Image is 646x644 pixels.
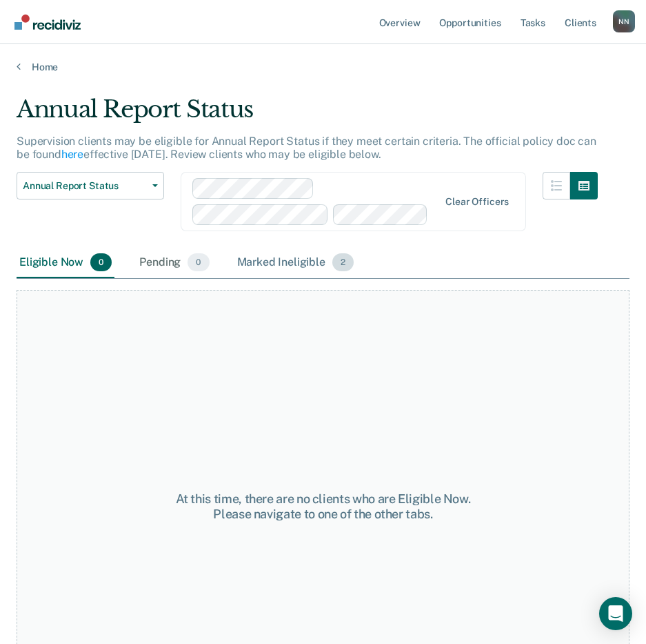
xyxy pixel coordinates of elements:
[170,491,476,521] div: At this time, there are no clients who are Eligible Now. Please navigate to one of the other tabs.
[17,61,629,73] a: Home
[14,14,81,30] img: Recidiviz
[17,172,164,199] button: Annual Report Status
[599,597,632,630] div: Open Intercom Messenger
[445,196,509,208] div: Clear officers
[137,248,212,278] div: Pending0
[90,253,112,271] span: 0
[613,10,635,32] div: N N
[234,248,357,278] div: Marked Ineligible2
[17,135,596,161] p: Supervision clients may be eligible for Annual Report Status if they meet certain criteria. The o...
[17,95,598,135] div: Annual Report Status
[23,180,147,192] span: Annual Report Status
[188,253,209,271] span: 0
[613,10,635,32] button: Profile dropdown button
[17,248,114,278] div: Eligible Now0
[61,148,83,161] a: here
[332,253,354,271] span: 2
